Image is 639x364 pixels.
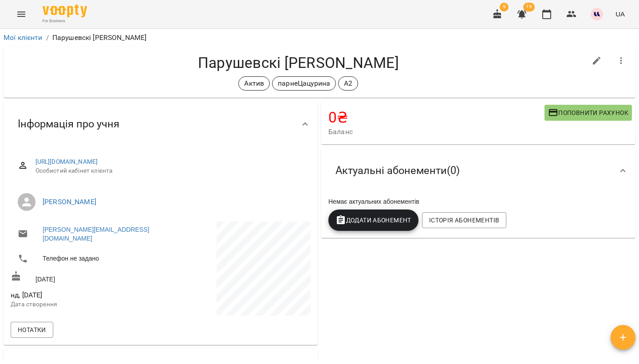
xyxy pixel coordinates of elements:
div: парнеЦацурина [272,76,336,91]
h4: 0 ₴ [328,108,544,127]
span: Інформація про учня [18,117,119,131]
div: Актив [238,76,270,91]
span: Поповнити рахунок [548,107,628,118]
div: Актуальні абонементи(0) [321,148,635,194]
a: [PERSON_NAME] [43,198,96,206]
button: Нотатки [11,322,53,338]
a: [PERSON_NAME][EMAIL_ADDRESS][DOMAIN_NAME] [43,225,152,243]
li: Телефон не задано [11,250,159,268]
div: [DATE] [9,269,161,285]
span: Особистий кабінет клієнта [35,166,304,175]
p: А2 [344,78,352,89]
button: Історія абонементів [422,212,506,228]
span: 19 [523,3,535,12]
span: Додати Абонемент [335,215,411,226]
span: 9 [500,3,509,12]
button: Поповнити рахунок [544,105,632,121]
span: Актуальні абонементи ( 0 ) [335,164,460,178]
p: парнеЦацурина [278,78,330,89]
span: Історія абонементів [429,215,499,226]
p: Парушевскі [PERSON_NAME] [52,32,147,43]
li: / [46,32,49,43]
button: Додати Абонемент [328,210,418,231]
a: Мої клієнти [4,33,43,42]
img: Voopty Logo [43,4,87,17]
button: Menu [11,4,32,25]
span: UA [615,9,625,19]
p: Дата створення [11,300,159,309]
span: Нотатки [18,324,46,335]
h4: Парушевскі [PERSON_NAME] [11,54,586,72]
div: Інформація про учня [4,101,318,147]
img: 1255ca683a57242d3abe33992970777d.jpg [591,8,603,20]
span: нд, [DATE] [11,290,159,301]
span: For Business [43,18,87,24]
p: Актив [244,78,264,89]
div: Немає актуальних абонементів [327,195,630,208]
nav: breadcrumb [4,32,635,43]
a: [URL][DOMAIN_NAME] [35,158,98,165]
span: Баланс [328,127,544,137]
button: UA [612,6,628,22]
div: А2 [338,76,358,91]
